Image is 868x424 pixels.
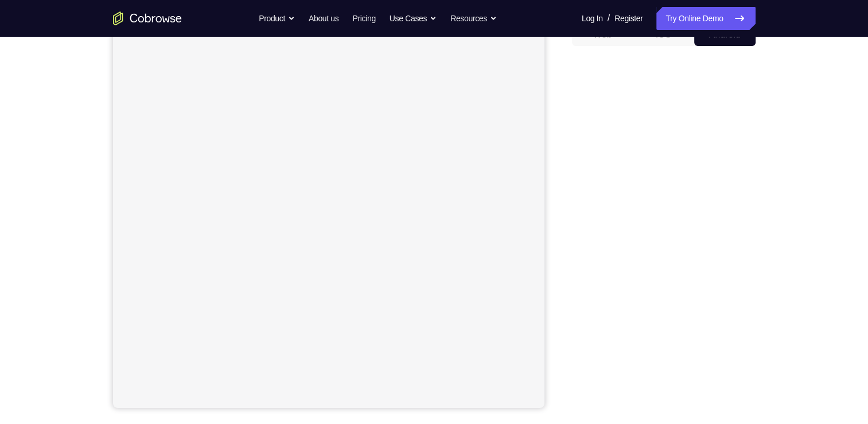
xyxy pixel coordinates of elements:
[608,11,610,25] span: /
[259,7,295,30] button: Product
[582,7,603,30] a: Log In
[113,11,182,25] a: Go to the home page
[352,7,375,30] a: Pricing
[113,23,544,408] iframe: Agent
[656,7,755,30] a: Try Online Demo
[614,7,643,30] a: Register
[450,7,497,30] button: Resources
[309,7,338,30] a: About us
[390,7,437,30] button: Use Cases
